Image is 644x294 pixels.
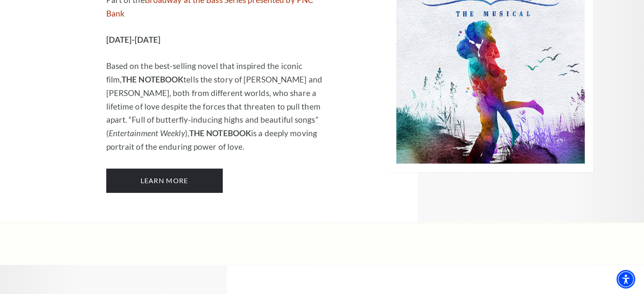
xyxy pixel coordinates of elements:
[109,128,185,138] em: Entertainment Weekly
[122,74,183,84] strong: THE NOTEBOOK
[106,59,333,154] p: Based on the best-selling novel that inspired the iconic film, tells the story of [PERSON_NAME] a...
[189,128,251,138] strong: THE NOTEBOOK
[616,270,635,289] div: Accessibility Menu
[106,169,223,192] a: Learn More The Notebook
[106,35,160,44] strong: [DATE]-[DATE]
